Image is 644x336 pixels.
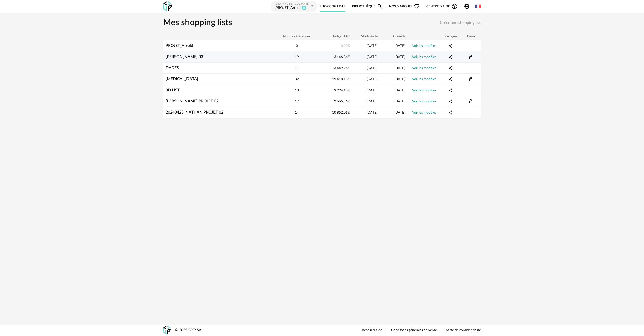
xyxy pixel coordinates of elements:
span: Devis [469,99,473,103]
span: € [348,44,350,48]
a: Voir les modèles [412,89,436,92]
span: 3 146,86 [334,55,350,59]
span: Account Circle icon [464,3,472,9]
a: Voir les modèles [412,77,436,81]
a: [MEDICAL_DATA] [166,77,198,81]
span: 2 665,96 [334,100,350,103]
span: [DATE] [394,77,405,81]
div: Partager [441,34,461,38]
a: Conditions générales de vente [391,328,437,333]
div: Nbr de références [274,34,319,38]
h1: Mes shopping lists [163,17,232,29]
span: 10 852,01 [332,111,350,114]
a: 3D LIST [166,88,180,92]
span: Share Variant icon [448,110,453,114]
span: Account Circle icon [464,3,470,9]
a: Voir les modèles [412,100,436,103]
span: Heart Outline icon [414,3,420,9]
span: [DATE] [367,55,378,59]
span: Share Variant icon [448,66,453,70]
span: [DATE] [367,66,378,70]
img: OXP [163,326,171,335]
span: 0 [296,44,298,48]
a: 20240423_NATHAN PROJET 02 [166,110,223,114]
span: 10 [295,89,299,92]
span: 17 [295,100,299,103]
a: [PERSON_NAME] PROJET 02 [166,99,219,103]
span: 19 418,18 [332,77,350,81]
span: [DATE] [394,55,405,59]
span: 14 [295,111,299,114]
sup: 0 [301,6,307,10]
span: [DATE] [394,111,405,114]
span: 19 [295,55,299,59]
div: Devis [461,34,481,38]
a: [PERSON_NAME] 03 [166,55,203,59]
span: [DATE] [394,66,405,70]
div: PROJET_Arrold [276,6,300,11]
a: DADES [166,66,179,70]
a: Besoin d'aide ? [362,328,384,333]
a: Shopping Lists [320,1,345,12]
span: Share Variant icon [448,77,453,81]
span: € [348,77,350,81]
span: 11 [295,66,299,70]
span: Magnify icon [377,3,383,9]
a: Voir les modèles [412,66,436,70]
span: Help Circle Outline icon [451,3,458,9]
div: Modifiée le [352,34,380,38]
div: Créée le [380,34,408,38]
span: [DATE] [367,44,378,48]
img: OXP [163,1,172,12]
span: Devis [469,55,473,59]
span: [DATE] [367,100,378,103]
span: Nos marques [389,1,420,12]
span: 32 [295,77,299,81]
span: [DATE] [394,44,405,48]
span: [DATE] [394,100,405,103]
img: fr [475,4,481,9]
span: 3 449,96 [334,66,350,70]
span: Share Variant icon [448,88,453,92]
span: Centre d'aideHelp Circle Outline icon [426,3,458,9]
span: [DATE] [367,89,378,92]
span: [DATE] [367,77,378,81]
button: Créer une shopping list [440,18,481,27]
span: Share Variant icon [448,44,453,48]
span: Share Variant icon [448,55,453,59]
span: € [348,55,350,59]
div: Budget TTC [319,34,352,38]
span: € [348,89,350,92]
span: € [348,66,350,70]
a: PROJET_Arrold [166,44,193,48]
a: Charte de confidentialité [444,328,481,333]
a: Voir les modèles [412,111,436,114]
span: [DATE] [367,111,378,114]
span: 9 294,18 [334,89,350,92]
div: © 2025 OXP SA [175,328,201,333]
a: Voir les modèles [412,55,436,59]
span: Share Variant icon [448,99,453,103]
div: Shopping List courante [276,2,310,6]
span: € [348,100,350,103]
span: [DATE] [394,89,405,92]
a: Voir les modèles [412,44,436,48]
span: Créer une shopping list [440,21,481,25]
span: 0,00 [341,44,350,48]
span: Devis [469,77,473,81]
span: € [348,111,350,114]
a: BibliothèqueMagnify icon [352,1,383,12]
